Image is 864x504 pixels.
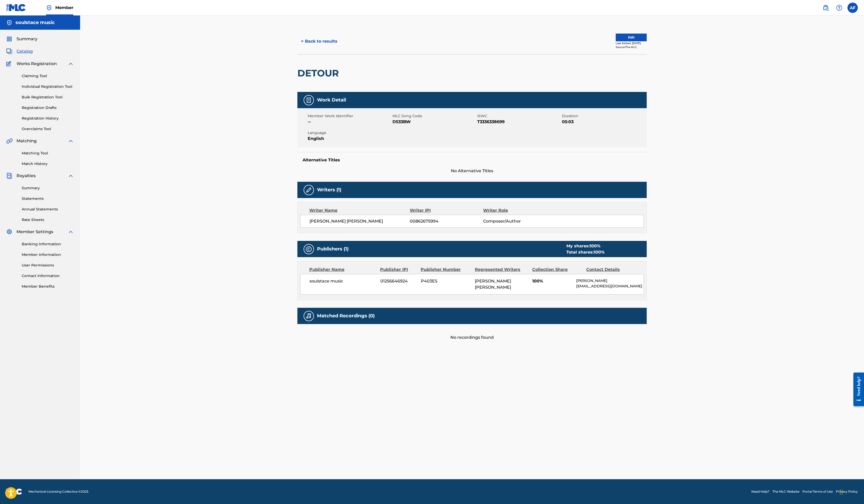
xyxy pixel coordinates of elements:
span: Royalties [17,173,36,179]
img: Accounts [6,20,12,26]
a: Contact Information [22,273,74,279]
p: [EMAIL_ADDRESS][DOMAIN_NAME] [576,283,644,289]
img: Writers [306,187,312,193]
a: Individual Registration Tool [22,84,74,89]
img: Work Detail [306,97,312,103]
img: logo [6,489,22,495]
a: Need Help? [751,489,769,494]
span: MLC Song Code [392,113,476,119]
a: Registration Drafts [22,105,74,111]
span: [PERSON_NAME] [PERSON_NAME] [310,218,410,224]
span: Mechanical Licensing Collective © 2025 [28,489,88,494]
span: Summary [17,36,37,42]
img: Member Settings [6,229,12,235]
span: 100 % [594,250,605,255]
img: Matched Recordings [306,313,312,319]
a: User Permissions [22,263,74,268]
iframe: Chat Widget [838,479,864,504]
img: Publishers [306,246,312,252]
img: search [823,5,829,11]
span: -- [308,119,391,125]
div: Publisher IPI [380,266,417,273]
a: SummarySummary [6,36,37,42]
a: Annual Statements [22,207,74,212]
span: Works Registration [17,61,57,67]
h2: DETOUR [297,67,341,79]
h5: Publishers (1) [317,246,349,252]
img: expand [68,229,74,235]
img: expand [68,61,74,67]
span: Catalog [17,48,33,54]
div: User Menu [847,3,858,13]
div: Writer Role [483,207,550,214]
div: Writer IPI [410,207,483,214]
span: 01256646924 [380,278,417,284]
div: Total shares: [566,249,605,255]
a: Overclaims Tool [22,126,74,132]
span: 100 % [590,243,600,248]
span: Matching [17,138,37,144]
span: Member Settings [17,229,53,235]
div: Writer Name [309,207,410,214]
span: No Alternative Titles [297,168,647,174]
h5: Writers (1) [317,187,341,193]
div: Help [834,3,844,13]
span: 05:03 [562,119,645,125]
img: expand [68,138,74,144]
a: The MLC Website [773,489,799,494]
iframe: Resource Center [849,366,864,412]
span: ISWC [477,113,561,119]
a: CatalogCatalog [6,48,33,54]
img: help [836,5,842,11]
a: Privacy Policy [836,489,858,494]
div: Contact Details [586,266,636,273]
a: Public Search [821,3,831,13]
span: Member [55,5,73,11]
h5: Work Detail [317,97,346,103]
div: Publisher Name [309,266,376,273]
h5: Alternative Titles [303,157,642,163]
div: Last Edited: [DATE] [616,41,647,45]
a: Summary [22,185,74,191]
span: DS33BW [392,119,476,125]
span: English [308,136,391,142]
img: Works Registration [6,61,13,67]
span: T3336338699 [477,119,561,125]
a: Matching Tool [22,151,74,156]
img: Royalties [6,173,12,179]
span: Language [308,130,391,136]
div: Drag [840,484,843,500]
a: Registration History [22,116,74,121]
div: No recordings found [297,324,647,341]
span: Member Work Identifier [308,113,391,119]
div: Collection Share [532,266,582,273]
span: Composer/Author [483,218,550,224]
h5: soulstace music [16,20,55,26]
div: Publisher Number [421,266,471,273]
p: [PERSON_NAME] [576,278,644,283]
a: Rate Sheets [22,217,74,223]
span: [PERSON_NAME] [PERSON_NAME] [475,279,511,290]
button: Edit [616,34,647,41]
a: Statements [22,196,74,201]
a: Portal Terms of Use [803,489,833,494]
span: P403ES [421,278,471,284]
span: 00862675994 [410,218,483,224]
a: Match History [22,161,74,167]
span: 100% [532,278,572,284]
span: soulstace music [310,278,376,284]
a: Claiming Tool [22,73,74,79]
span: Duration [562,113,645,119]
img: Summary [6,36,12,42]
a: Banking Information [22,241,74,247]
div: My shares: [566,243,605,249]
h5: Matched Recordings (0) [317,313,375,319]
img: Catalog [6,48,12,54]
div: Source: The MLC [616,45,647,49]
img: MLC Logo [6,4,26,11]
a: Bulk Registration Tool [22,94,74,100]
img: expand [68,173,74,179]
